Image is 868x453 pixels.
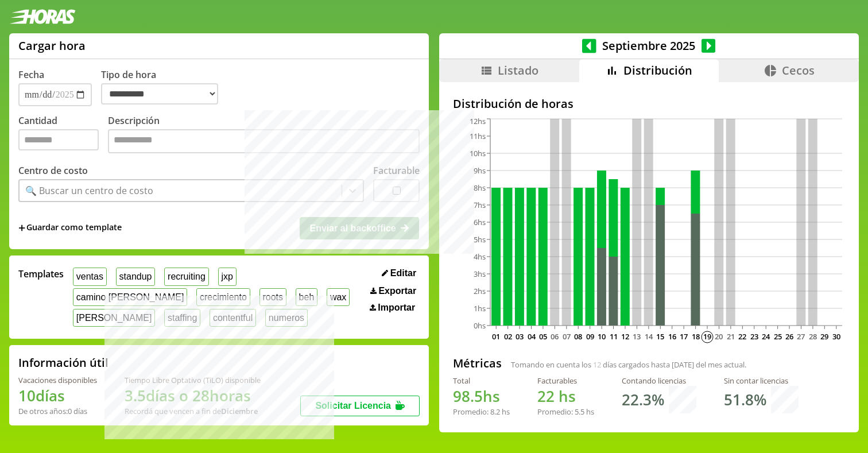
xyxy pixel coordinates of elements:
[373,164,420,177] label: Facturable
[633,331,641,342] text: 13
[498,63,538,78] span: Listado
[474,183,486,193] tspan: 8hs
[73,288,187,306] button: camino [PERSON_NAME]
[108,114,420,156] label: Descripción
[750,331,758,342] text: 23
[470,131,486,141] tspan: 11hs
[125,406,261,416] div: Recordá que vencen a fin de
[73,268,107,285] button: ventas
[551,331,559,342] text: 06
[596,38,702,53] span: Septiembre 2025
[762,331,770,342] text: 24
[537,386,555,406] span: 22
[490,406,500,417] span: 8.2
[221,406,258,416] b: Diciembre
[474,320,486,331] tspan: 0hs
[18,164,88,177] label: Centro de costo
[378,303,415,313] span: Importar
[378,286,416,296] span: Exportar
[453,96,845,111] h2: Distribución de horas
[474,165,486,176] tspan: 9hs
[598,331,606,342] text: 10
[474,234,486,245] tspan: 5hs
[18,375,97,385] div: Vacaciones disponibles
[645,331,653,342] text: 14
[300,396,420,416] button: Solicitar Licencia
[116,268,156,285] button: standup
[691,331,699,342] text: 18
[738,331,746,342] text: 22
[218,268,237,285] button: jxp
[474,286,486,296] tspan: 2hs
[724,375,799,386] div: Sin contar licencias
[18,355,108,370] h2: Información útil
[315,401,391,411] span: Solicitar Licencia
[18,222,25,234] span: +
[25,184,153,197] div: 🔍 Buscar un centro de costo
[453,386,483,406] span: 98.5
[18,114,108,156] label: Cantidad
[832,331,840,342] text: 30
[574,331,582,342] text: 08
[503,331,511,342] text: 02
[18,129,99,150] input: Cantidad
[563,331,571,342] text: 07
[101,83,218,104] select: Tipo de hora
[453,386,510,406] h1: hs
[378,268,420,279] button: Editar
[516,331,524,342] text: 03
[259,288,286,306] button: roots
[724,389,766,410] h1: 51.8 %
[296,288,317,306] button: beh
[453,375,510,386] div: Total
[492,331,500,342] text: 01
[809,331,817,342] text: 28
[527,331,536,342] text: 04
[797,331,805,342] text: 27
[164,268,208,285] button: recruiting
[18,406,97,416] div: De otros años: 0 días
[782,63,815,78] span: Cecos
[623,63,692,78] span: Distribución
[474,251,486,262] tspan: 4hs
[593,359,601,370] span: 12
[715,331,723,342] text: 20
[537,386,594,406] h1: hs
[327,288,350,306] button: wax
[265,309,308,327] button: numeros
[820,331,828,342] text: 29
[18,222,122,234] span: +Guardar como template
[575,406,584,417] span: 5.5
[474,200,486,210] tspan: 7hs
[668,331,676,342] text: 16
[18,268,64,280] span: Templates
[73,309,155,327] button: [PERSON_NAME]
[453,406,510,417] div: Promedio: hs
[537,375,594,386] div: Facturables
[125,375,261,385] div: Tiempo Libre Optativo (TiLO) disponible
[101,68,227,106] label: Tipo de hora
[474,217,486,227] tspan: 6hs
[470,148,486,158] tspan: 10hs
[164,309,200,327] button: staffing
[108,129,420,153] textarea: Descripción
[9,9,76,24] img: logotipo
[470,116,486,126] tspan: 12hs
[453,355,502,371] h2: Métricas
[727,331,735,342] text: 21
[18,38,86,53] h1: Cargar hora
[539,331,547,342] text: 05
[474,303,486,313] tspan: 1hs
[125,385,261,406] h1: 3.5 días o 28 horas
[785,331,793,342] text: 26
[609,331,617,342] text: 11
[18,385,97,406] h1: 10 días
[474,269,486,279] tspan: 3hs
[622,389,664,410] h1: 22.3 %
[703,331,711,342] text: 19
[586,331,594,342] text: 09
[773,331,781,342] text: 25
[390,268,416,278] span: Editar
[621,331,629,342] text: 12
[511,359,746,370] span: Tomando en cuenta los días cargados hasta [DATE] del mes actual.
